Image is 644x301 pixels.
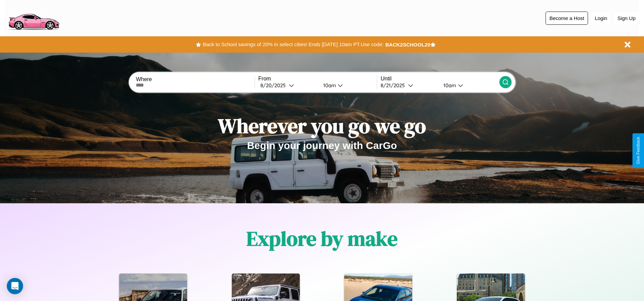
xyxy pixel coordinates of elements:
[438,82,499,89] button: 10am
[320,82,338,89] div: 10am
[136,76,254,82] label: Where
[546,12,588,25] button: Become a Host
[201,40,385,49] button: Back to School savings of 20% in select cities! Ends [DATE] 10am PT.Use code:
[258,82,318,89] button: 8/20/2025
[381,76,499,82] label: Until
[246,225,398,252] h1: Explore by make
[7,278,23,294] div: Open Intercom Messenger
[614,12,639,24] button: Sign Up
[591,12,611,24] button: Login
[385,42,430,48] b: BACK2SCHOOL20
[258,76,377,82] label: From
[5,3,62,32] img: logo
[381,82,408,89] div: 8 / 21 / 2025
[440,82,458,89] div: 10am
[318,82,377,89] button: 10am
[636,137,641,164] div: Give Feedback
[260,82,289,89] div: 8 / 20 / 2025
